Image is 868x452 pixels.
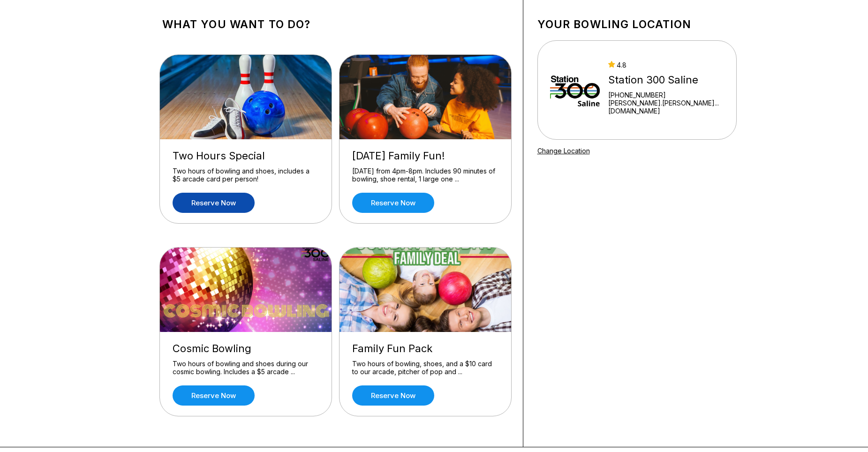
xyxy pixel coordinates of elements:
[537,18,737,31] h1: Your bowling location
[162,18,509,31] h1: What you want to do?
[340,55,512,139] img: Friday Family Fun!
[173,360,319,376] div: Two hours of bowling and shoes during our cosmic bowling. Includes a $5 arcade ...
[173,193,255,213] a: Reserve now
[608,91,724,99] div: [PHONE_NUMBER]
[352,150,498,162] div: [DATE] Family Fun!
[173,385,255,406] a: Reserve now
[608,61,724,69] div: 4.8
[352,385,434,406] a: Reserve now
[550,55,600,125] img: Station 300 Saline
[173,167,319,183] div: Two hours of bowling and shoes, includes a $5 arcade card per person!
[173,150,319,162] div: Two Hours Special
[352,360,498,376] div: Two hours of bowling, shoes, and a $10 card to our arcade, pitcher of pop and ...
[173,342,319,355] div: Cosmic Bowling
[537,147,590,155] a: Change Location
[352,342,498,355] div: Family Fun Pack
[608,74,724,86] div: Station 300 Saline
[608,99,724,115] a: [PERSON_NAME].[PERSON_NAME]...[DOMAIN_NAME]
[160,248,332,332] img: Cosmic Bowling
[352,167,498,183] div: [DATE] from 4pm-8pm. Includes 90 minutes of bowling, shoe rental, 1 large one ...
[352,193,434,213] a: Reserve now
[160,55,332,139] img: Two Hours Special
[340,248,512,332] img: Family Fun Pack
